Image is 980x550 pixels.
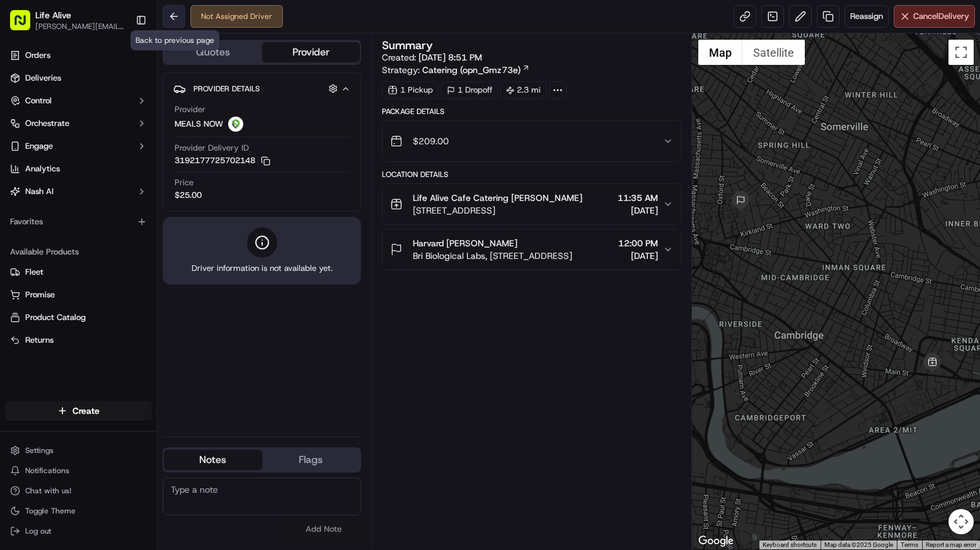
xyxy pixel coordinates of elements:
[13,183,33,203] img: Klarizel Pensader
[101,277,207,299] a: 💻API Documentation
[5,401,152,421] button: Create
[175,177,193,188] span: Price
[262,450,360,470] button: Flags
[5,242,152,262] div: Available Products
[119,282,202,294] span: API Documentation
[192,263,333,274] span: Driver information is not available yet.
[698,40,742,65] button: Show street map
[948,509,974,534] button: Map camera controls
[5,45,152,66] a: Orders
[382,81,439,99] div: 1 Pickup
[383,184,681,224] button: Life Alive Cafe Catering [PERSON_NAME][STREET_ADDRESS]11:35 AM[DATE]
[175,155,270,166] button: 3192177725702148
[25,335,54,346] span: Returns
[164,450,262,470] button: Notes
[695,533,737,549] img: Google
[35,21,125,32] span: [PERSON_NAME][EMAIL_ADDRESS][DOMAIN_NAME]
[618,192,658,204] span: 11:35 AM
[214,124,229,139] button: Start new chat
[25,266,43,278] span: Fleet
[25,282,96,294] span: Knowledge Base
[13,164,84,174] div: Past conversations
[618,249,658,262] span: [DATE]
[25,486,71,496] span: Chat with us!
[845,5,889,28] button: Reassign
[5,113,152,134] button: Orchestrate
[422,64,530,76] a: Catering (opn_Gmz73e)
[262,42,360,62] button: Provider
[193,84,260,94] span: Provider Details
[57,120,207,133] div: Start new chat
[10,335,147,346] a: Returns
[173,78,350,99] button: Provider Details
[10,312,147,323] a: Product Catalog
[72,404,100,417] span: Create
[383,121,681,161] button: $209.00
[418,52,482,63] span: [DATE] 8:51 PM
[175,142,249,154] span: Provider Delivery ID
[413,192,582,204] span: Life Alive Cafe Catering [PERSON_NAME]
[5,136,152,156] button: Engage
[175,118,223,130] span: MEALS NOW
[107,195,111,205] span: •
[695,533,737,549] a: Open this area in Google Maps (opens a new window)
[25,118,69,129] span: Orchestrate
[5,307,152,328] button: Product Catalog
[618,204,658,217] span: [DATE]
[382,64,530,76] div: Strategy:
[25,526,51,536] span: Log out
[5,330,152,350] button: Returns
[113,229,139,239] span: [DATE]
[382,40,433,51] h3: Summary
[5,181,152,202] button: Nash AI
[25,289,55,301] span: Promise
[926,541,976,548] a: Report a map error
[413,204,582,217] span: [STREET_ADDRESS]
[948,40,974,65] button: Toggle fullscreen view
[382,51,482,64] span: Created:
[33,81,227,95] input: Got a question? Start typing here...
[850,11,883,22] span: Reassign
[413,237,517,249] span: Harvard [PERSON_NAME]
[25,445,54,455] span: Settings
[25,466,69,476] span: Notifications
[5,5,130,35] button: Life Alive[PERSON_NAME][EMAIL_ADDRESS][DOMAIN_NAME]
[130,30,219,50] div: Back to previous page
[25,230,35,240] img: 1736555255976-a54dd68f-1ca7-489b-9aae-adbdc363a1c4
[5,502,152,520] button: Toggle Theme
[500,81,546,99] div: 2.3 mi
[13,120,35,143] img: 1736555255976-a54dd68f-1ca7-489b-9aae-adbdc363a1c4
[10,289,147,301] a: Promise
[5,91,152,111] button: Control
[5,212,152,232] div: Favorites
[228,117,243,132] img: melas_now_logo.png
[5,462,152,479] button: Notifications
[8,277,101,299] a: 📗Knowledge Base
[894,5,975,28] button: CancelDelivery
[441,81,498,99] div: 1 Dropoff
[195,161,229,176] button: See all
[39,229,104,239] span: Klarizel Pensader
[742,40,805,65] button: Show satellite imagery
[35,9,71,21] button: Life Alive
[5,262,152,282] button: Fleet
[5,285,152,305] button: Promise
[5,482,152,500] button: Chat with us!
[25,95,52,106] span: Control
[763,541,817,549] button: Keyboard shortcuts
[13,217,33,238] img: Klarizel Pensader
[5,522,152,540] button: Log out
[57,133,173,143] div: We're available if you need us!
[89,312,153,322] a: Powered byPylon
[125,312,153,322] span: Pylon
[25,72,61,84] span: Deliveries
[383,229,681,270] button: Harvard [PERSON_NAME]Bri Biological Labs, [STREET_ADDRESS]12:00 PM[DATE]
[913,11,969,22] span: Cancel Delivery
[175,104,205,115] span: Provider
[824,541,893,548] span: Map data ©2025 Google
[25,196,35,206] img: 1736555255976-a54dd68f-1ca7-489b-9aae-adbdc363a1c4
[422,64,521,76] span: Catering (opn_Gmz73e)
[13,283,23,293] div: 📗
[5,442,152,459] button: Settings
